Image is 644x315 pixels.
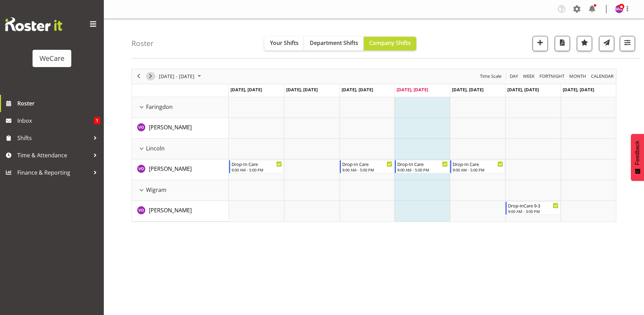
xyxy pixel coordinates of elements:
button: Time Scale [479,72,503,81]
span: Month [569,72,587,81]
span: Time Scale [479,72,502,81]
span: [DATE], [DATE] [507,86,539,93]
div: 9:00 AM - 3:00 PM [508,209,559,214]
td: Victoria Oberzil resource [132,118,229,139]
button: Fortnight [538,72,566,81]
div: Drop-In Care [232,160,282,167]
div: previous period [133,69,145,84]
div: Victoria Oberzil"s event - Drop-In Care Begin From Thursday, August 21, 2025 at 9:00:00 AM GMT+12... [395,160,450,173]
span: [PERSON_NAME] [149,165,192,173]
span: Inbox [17,115,94,126]
div: 9:00 AM - 5:00 PM [397,167,448,173]
img: Rosterit website logo [5,17,62,31]
div: next period [145,69,156,84]
td: Lincoln resource [132,139,229,159]
span: [PERSON_NAME] [149,123,192,131]
td: Faringdon resource [132,97,229,118]
button: Feedback - Show survey [631,134,644,181]
button: Send a list of all shifts for the selected filtered period to all rostered employees. [599,36,614,51]
span: Time & Attendance [17,150,90,160]
div: Victoria Oberzil"s event - Drop-In Care Begin From Friday, August 22, 2025 at 9:00:00 AM GMT+12:0... [450,160,505,173]
span: Lincoln [146,144,165,152]
button: Timeline Week [522,72,536,81]
div: Drop-In Care [453,160,503,167]
div: 9:00 AM - 5:00 PM [232,167,282,173]
span: Wigram [146,186,166,194]
button: Add a new shift [533,36,548,51]
span: [DATE], [DATE] [452,86,483,93]
span: Faringdon [146,103,173,111]
div: 9:00 AM - 5:00 PM [453,167,503,173]
button: Next [146,72,155,81]
span: [DATE], [DATE] [286,86,318,93]
table: Timeline Week of August 21, 2025 [229,97,616,222]
span: [DATE], [DATE] [342,86,373,93]
span: Feedback [634,141,641,165]
button: Month [590,72,615,81]
span: [DATE], [DATE] [230,86,262,93]
button: Timeline Day [509,72,519,81]
h4: Roster [131,39,154,47]
a: [PERSON_NAME] [149,206,192,214]
span: 1 [94,117,100,124]
div: Timeline Week of August 21, 2025 [131,69,616,222]
a: [PERSON_NAME] [149,123,192,131]
span: Fortnight [539,72,565,81]
span: Department Shifts [310,39,358,47]
button: Your Shifts [264,37,304,50]
div: Victoria Oberzil"s event - Drop-inCare 9-3 Begin From Saturday, August 23, 2025 at 9:00:00 AM GMT... [506,202,560,215]
button: Highlight an important date within the roster. [577,36,592,51]
img: management-we-care10447.jpg [615,5,623,13]
button: Department Shifts [304,37,364,50]
span: Finance & Reporting [17,167,90,178]
span: [DATE] - [DATE] [158,72,195,81]
button: Download a PDF of the roster according to the set date range. [555,36,570,51]
td: Wigram resource [132,180,229,201]
span: [PERSON_NAME] [149,206,192,214]
div: Victoria Oberzil"s event - Drop-In Care Begin From Monday, August 18, 2025 at 9:00:00 AM GMT+12:0... [229,160,284,173]
span: Company Shifts [369,39,411,47]
span: Week [522,72,535,81]
span: [DATE], [DATE] [563,86,594,93]
td: Victoria Oberzil resource [132,159,229,180]
a: [PERSON_NAME] [149,165,192,173]
td: Victoria Oberzil resource [132,201,229,222]
button: Timeline Month [568,72,588,81]
span: [DATE], [DATE] [397,86,428,93]
span: Roster [17,98,100,109]
button: August 2025 [158,72,204,81]
button: Previous [134,72,144,81]
span: calendar [590,72,614,81]
button: Filter Shifts [620,36,635,51]
div: WeCare [39,53,64,64]
div: Drop-inCare 9-3 [508,202,559,209]
button: Company Shifts [364,37,416,50]
span: Shifts [17,133,90,143]
span: Day [509,72,519,81]
div: August 18 - 24, 2025 [156,69,205,84]
div: Drop-In Care [397,160,448,167]
div: 9:00 AM - 5:00 PM [342,167,393,173]
div: Drop-In Care [342,160,393,167]
div: Victoria Oberzil"s event - Drop-In Care Begin From Wednesday, August 20, 2025 at 9:00:00 AM GMT+1... [340,160,394,173]
span: Your Shifts [270,39,299,47]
